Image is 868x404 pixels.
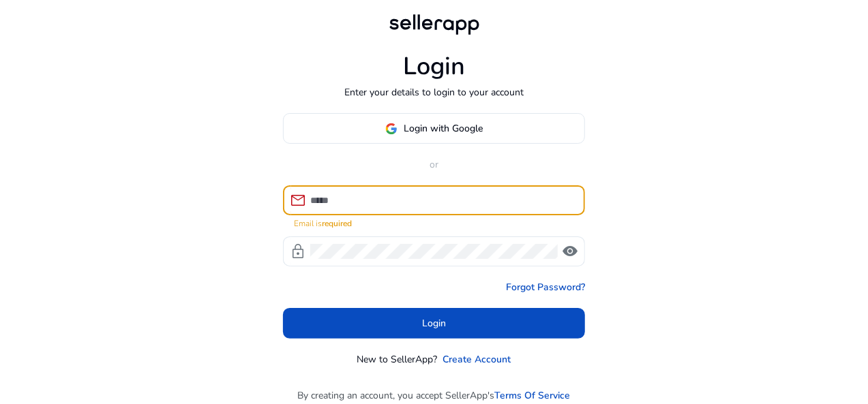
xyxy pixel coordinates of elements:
img: google-logo.svg [385,123,398,135]
span: mail [290,192,306,208]
span: lock [290,243,306,260]
button: Login [283,308,585,339]
span: Login with Google [404,121,483,136]
p: New to SellerApp? [357,352,438,367]
span: Login [422,316,446,330]
h1: Login [403,52,465,81]
span: visibility [562,243,578,260]
a: Create Account [443,352,511,367]
strong: required [322,218,352,229]
a: Forgot Password? [506,280,585,294]
button: Login with Google [283,113,585,144]
mat-error: Email is [294,215,574,230]
p: Enter your details to login to your account [344,85,524,99]
a: Terms Of Service [495,388,571,403]
p: or [283,157,585,172]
